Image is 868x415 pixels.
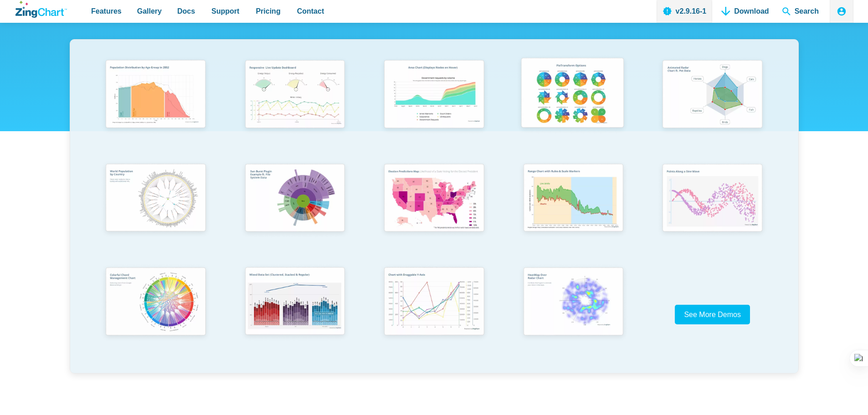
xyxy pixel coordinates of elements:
[137,5,162,17] span: Gallery
[86,56,226,159] a: Population Distribution by Age Group in 2052
[518,263,629,343] img: Heatmap Over Radar Chart
[100,263,211,343] img: Colorful Chord Management Chart
[100,56,211,135] img: Population Distribution by Age Group in 2052
[86,263,226,366] a: Colorful Chord Management Chart
[256,5,280,17] span: Pricing
[657,56,768,135] img: Animated Radar Chart ft. Pet Data
[297,5,324,17] span: Contact
[239,159,350,239] img: Sun Burst Plugin Example ft. File System Data
[503,56,643,159] a: Pie Transform Options
[86,159,226,263] a: World Population by Country
[684,311,741,318] span: See More Demos
[378,56,489,135] img: Area Chart (Displays Nodes on Hover)
[239,263,350,342] img: Mixed Data Set (Clustered, Stacked, and Regular)
[515,54,630,136] img: Pie Transform Options
[503,159,643,263] a: Range Chart with Rultes & Scale Markers
[518,159,629,239] img: Range Chart with Rultes & Scale Markers
[657,159,768,239] img: Points Along a Sine Wave
[15,1,67,18] a: ZingChart Logo. Click to return to the homepage
[91,5,122,17] span: Features
[378,159,489,239] img: Election Predictions Map
[365,159,504,263] a: Election Predictions Map
[225,159,365,263] a: Sun Burst Plugin Example ft. File System Data
[239,56,350,135] img: Responsive Live Update Dashboard
[365,263,504,366] a: Chart with Draggable Y-Axis
[211,5,239,17] span: Support
[225,263,365,366] a: Mixed Data Set (Clustered, Stacked, and Regular)
[378,263,489,343] img: Chart with Draggable Y-Axis
[365,56,504,159] a: Area Chart (Displays Nodes on Hover)
[643,159,782,263] a: Points Along a Sine Wave
[177,5,195,17] span: Docs
[503,263,643,366] a: Heatmap Over Radar Chart
[675,305,750,324] a: See More Demos
[225,56,365,159] a: Responsive Live Update Dashboard
[643,56,782,159] a: Animated Radar Chart ft. Pet Data
[100,159,211,239] img: World Population by Country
